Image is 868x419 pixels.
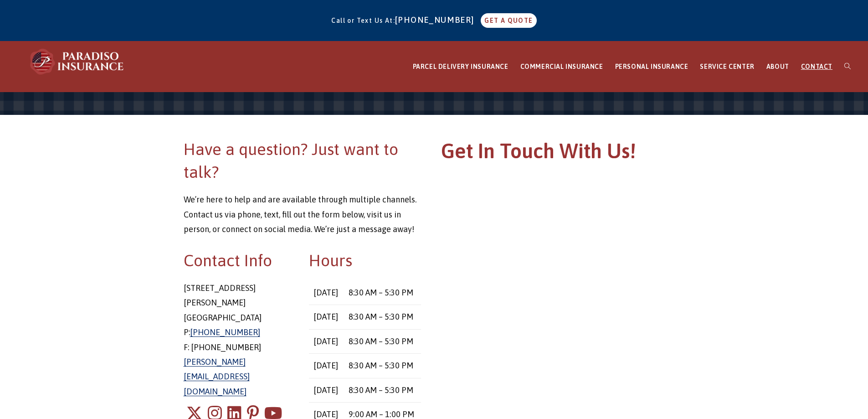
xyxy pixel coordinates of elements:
a: SERVICE CENTER [694,41,760,92]
time: 9:00 AM – 1:00 PM [349,409,414,419]
span: PARCEL DELIVERY INSURANCE [413,63,508,70]
a: PERSONAL INSURANCE [609,41,694,92]
iframe: Contact Form [441,169,679,414]
h1: Get In Touch With Us! [441,138,679,169]
span: ABOUT [766,63,789,70]
img: Paradiso Insurance [27,48,128,75]
time: 8:30 AM – 5:30 PM [349,288,413,297]
span: COMMERCIAL INSURANCE [520,63,603,70]
time: 8:30 AM – 5:30 PM [349,312,413,321]
a: COMMERCIAL INSURANCE [514,41,609,92]
p: We’re here to help and are available through multiple channels. Contact us via phone, text, fill ... [184,192,421,237]
time: 8:30 AM – 5:30 PM [349,385,413,395]
td: [DATE] [309,281,344,305]
time: 8:30 AM – 5:30 PM [349,336,413,346]
h2: Contact Info [184,249,296,272]
td: [DATE] [309,305,344,329]
time: 8:30 AM – 5:30 PM [349,361,413,370]
span: SERVICE CENTER [700,63,754,70]
a: ABOUT [760,41,795,92]
td: [DATE] [309,378,344,402]
a: [PERSON_NAME][EMAIL_ADDRESS][DOMAIN_NAME] [184,357,250,396]
a: GET A QUOTE [481,13,536,28]
span: Call or Text Us At: [331,17,395,24]
span: PERSONAL INSURANCE [615,63,688,70]
h2: Have a question? Just want to talk? [184,138,421,184]
td: [DATE] [309,354,344,378]
span: CONTACT [801,63,832,70]
a: [PHONE_NUMBER] [190,327,260,337]
td: [DATE] [309,329,344,353]
p: [STREET_ADDRESS] [PERSON_NAME][GEOGRAPHIC_DATA] P: F: [PHONE_NUMBER] [184,281,296,399]
a: [PHONE_NUMBER] [395,15,479,25]
h2: Hours [309,249,421,272]
a: CONTACT [795,41,838,92]
a: PARCEL DELIVERY INSURANCE [407,41,514,92]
